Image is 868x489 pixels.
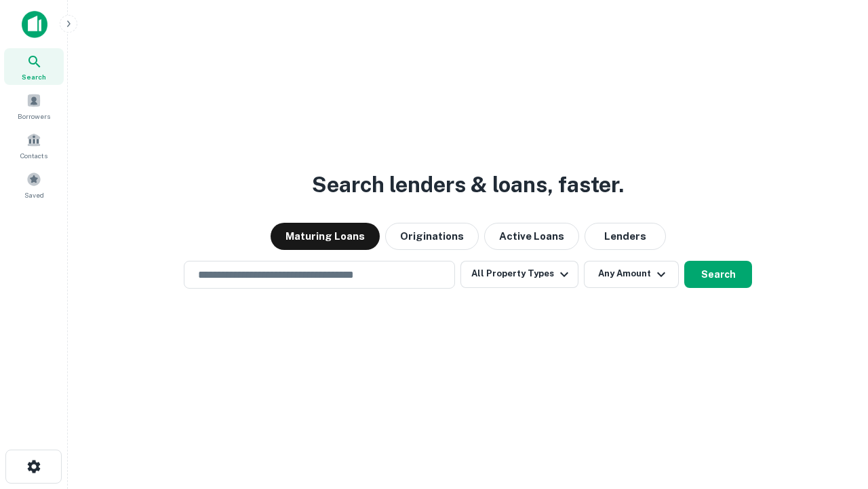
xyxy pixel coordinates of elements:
[484,223,579,250] button: Active Loans
[385,223,479,250] button: Originations
[4,48,64,85] a: Search
[4,166,64,203] a: Saved
[22,71,46,82] span: Search
[4,88,64,124] a: Borrowers
[4,127,64,164] a: Contacts
[684,261,752,288] button: Search
[24,189,44,200] span: Saved
[20,150,47,161] span: Contacts
[18,111,50,122] span: Borrowers
[800,337,868,402] iframe: Chat Widget
[22,11,47,38] img: capitalize-icon.png
[312,168,624,201] h3: Search lenders & loans, faster.
[460,261,578,288] button: All Property Types
[271,223,380,250] button: Maturing Loans
[585,223,666,250] button: Lenders
[584,261,679,288] button: Any Amount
